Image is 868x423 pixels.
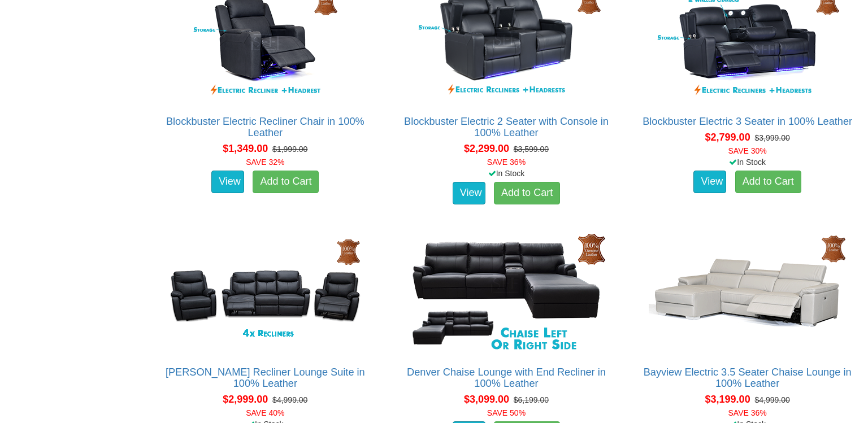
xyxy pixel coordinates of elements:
font: SAVE 50% [487,408,526,417]
del: $3,599.00 [514,145,549,154]
a: Add to Cart [494,182,560,204]
del: $6,199.00 [514,395,549,404]
a: Blockbuster Electric 2 Seater with Console in 100% Leather [404,116,609,138]
del: $4,999.00 [272,395,307,404]
img: Maxwell Recliner Lounge Suite in 100% Leather [163,231,367,355]
a: Add to Cart [253,171,319,193]
span: $3,199.00 [705,394,750,405]
a: Blockbuster Electric Recliner Chair in 100% Leather [166,116,364,138]
font: SAVE 36% [487,158,526,167]
span: $2,299.00 [464,143,509,154]
a: Blockbuster Electric 3 Seater in 100% Leather [643,116,852,127]
font: SAVE 36% [728,408,767,417]
a: [PERSON_NAME] Recliner Lounge Suite in 100% Leather [166,367,365,389]
img: Denver Chaise Lounge with End Recliner in 100% Leather [405,231,608,355]
font: SAVE 32% [246,158,284,167]
a: View [453,182,485,204]
del: $1,999.00 [272,145,307,154]
del: $4,999.00 [754,395,789,404]
div: In Stock [392,168,621,179]
span: $3,099.00 [464,394,509,405]
span: $2,999.00 [223,394,268,405]
a: View [693,171,726,193]
a: Add to Cart [735,171,801,193]
span: $1,349.00 [223,143,268,154]
a: View [211,171,244,193]
div: In Stock [633,156,862,168]
font: SAVE 40% [246,408,284,417]
span: $2,799.00 [705,132,750,143]
del: $3,999.00 [754,133,789,142]
font: SAVE 30% [728,146,767,155]
a: Bayview Electric 3.5 Seater Chaise Lounge in 100% Leather [644,367,852,389]
a: Denver Chaise Lounge with End Recliner in 100% Leather [407,367,606,389]
img: Bayview Electric 3.5 Seater Chaise Lounge in 100% Leather [646,231,849,355]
